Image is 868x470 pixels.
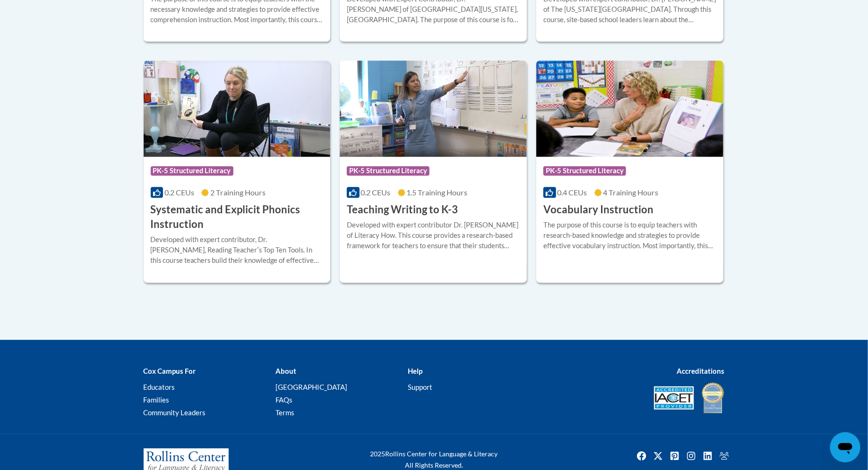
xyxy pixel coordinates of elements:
a: Families [144,395,170,404]
b: Cox Campus For [144,367,196,375]
img: Twitter icon [651,448,666,463]
span: 4 Training Hours [603,188,659,197]
h3: Teaching Writing to K-3 [347,202,458,217]
span: 0.4 CEUs [558,188,587,197]
img: Course Logo [340,60,527,157]
div: Developed with expert contributor Dr. [PERSON_NAME] of Literacy How. This course provides a resea... [347,220,520,251]
img: Course Logo [536,60,723,157]
span: 0.2 CEUs [164,188,194,197]
img: LinkedIn icon [700,448,715,463]
span: 2 Training Hours [210,188,266,197]
h3: Vocabulary Instruction [543,202,653,217]
img: Instagram icon [684,448,699,463]
span: PK-5 Structured Literacy [151,166,233,176]
b: Accreditations [677,367,725,375]
h3: Systematic and Explicit Phonics Instruction [151,202,324,232]
a: Twitter [651,448,666,463]
span: PK-5 Structured Literacy [543,166,626,176]
span: PK-5 Structured Literacy [347,166,430,176]
a: Facebook [634,448,649,463]
img: Accredited IACET® Provider [654,386,694,410]
a: Support [408,383,432,391]
a: Course LogoPK-5 Structured Literacy0.2 CEUs1.5 Training Hours Teaching Writing to K-3Developed wi... [340,60,527,282]
a: Pinterest [667,448,682,463]
a: Terms [275,408,294,417]
img: IDA® Accredited [701,381,725,414]
span: 0.2 CEUs [361,188,391,197]
img: Facebook group icon [717,448,732,463]
a: Course LogoPK-5 Structured Literacy0.4 CEUs4 Training Hours Vocabulary InstructionThe purpose of ... [536,60,723,282]
span: 1.5 Training Hours [407,188,468,197]
b: Help [408,367,422,375]
div: The purpose of this course is to equip teachers with research-based knowledge and strategies to p... [543,220,716,251]
img: Pinterest icon [667,448,682,463]
a: Community Leaders [144,408,206,417]
a: FAQs [275,395,292,404]
a: Facebook Group [717,448,732,463]
span: 2025 [370,450,386,458]
iframe: Button to launch messaging window [830,432,860,462]
a: [GEOGRAPHIC_DATA] [275,383,347,391]
a: Instagram [684,448,699,463]
b: About [275,367,296,375]
a: Linkedin [700,448,715,463]
a: Course LogoPK-5 Structured Literacy0.2 CEUs2 Training Hours Systematic and Explicit Phonics Instr... [144,60,331,282]
a: Educators [144,383,175,391]
img: Course Logo [144,60,331,157]
img: Facebook icon [634,448,649,463]
div: Developed with expert contributor, Dr. [PERSON_NAME], Reading Teacherʹs Top Ten Tools. In this co... [151,235,324,266]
